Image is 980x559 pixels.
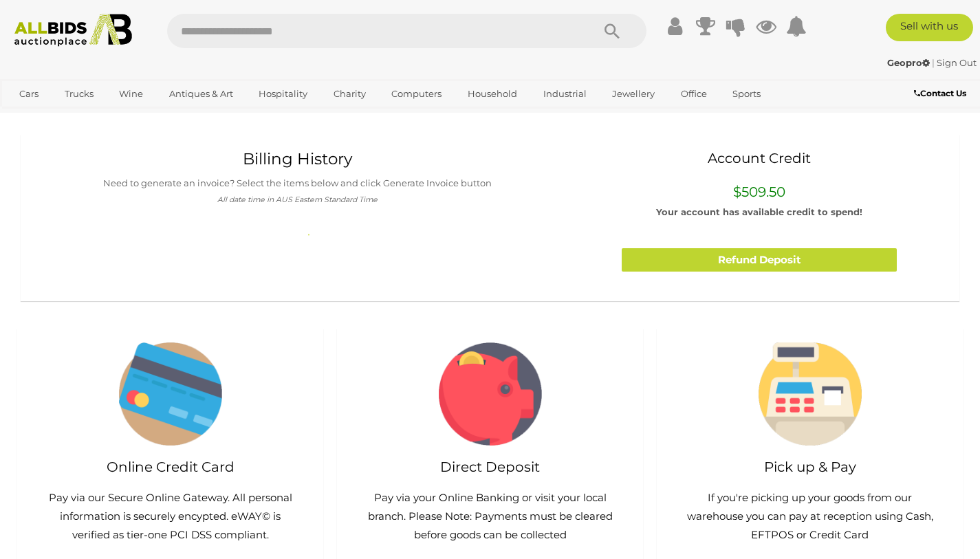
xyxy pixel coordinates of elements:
[603,83,664,105] a: Jewellery
[622,248,897,272] a: Refund Deposit
[45,488,296,544] p: Pay via our Secure Online Gateway. All personal information is securely encypted. eWAY© is verifi...
[578,14,646,48] button: Search
[110,83,152,105] a: Wine
[587,204,931,220] p: Your account has available credit to spend!
[439,342,542,446] img: direct-deposit-icon.png
[459,83,526,105] a: Household
[39,175,556,191] p: Need to generate an invoice? Select the items below and click Generate Invoice button
[119,342,222,446] img: payment-questions.png
[10,105,126,128] a: [GEOGRAPHIC_DATA]
[914,88,966,98] b: Contact Us
[351,459,629,474] h2: Direct Deposit
[577,151,941,166] h2: Account Credit
[325,83,375,105] a: Charity
[31,459,309,474] h2: Online Credit Card
[887,57,932,68] a: Geopro
[382,83,450,105] a: Computers
[937,57,977,68] a: Sign Out
[671,459,949,474] h2: Pick up & Pay
[672,83,716,105] a: Office
[733,184,785,200] span: $509.50
[39,151,556,168] h1: Billing History
[56,83,102,105] a: Trucks
[932,57,935,68] span: |
[723,83,770,105] a: Sports
[250,83,316,105] a: Hospitality
[887,57,930,68] strong: Geopro
[160,83,242,105] a: Antiques & Art
[886,14,974,41] a: Sell with us
[684,488,935,544] p: If you're picking up your goods from our warehouse you can pay at reception using Cash, EFTPOS or...
[759,342,862,446] img: pick-up-and-pay-icon.png
[10,83,47,105] a: Cars
[217,195,378,204] i: All date time in AUS Eastern Standard Time
[8,14,139,47] img: Allbids.com.au
[364,488,616,544] p: Pay via your Online Banking or visit your local branch. Please Note: Payments must be cleared bef...
[914,86,970,101] a: Contact Us
[534,83,596,105] a: Industrial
